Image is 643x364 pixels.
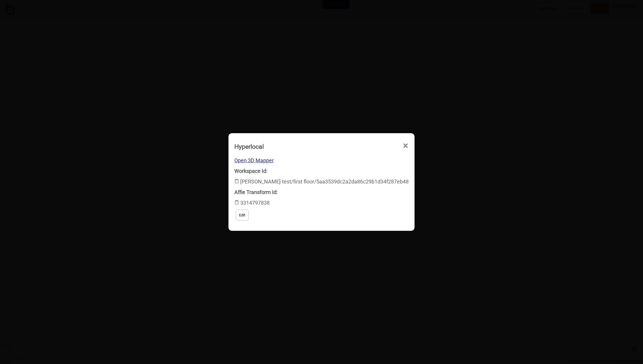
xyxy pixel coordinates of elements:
div: Hyperlocal [234,140,264,153]
span: × [402,136,409,156]
strong: Affie Transform Id: [234,189,278,195]
a: Open 3D Mapper [234,157,274,163]
div: [PERSON_NAME]-test/first floor/5aa3539dc2a2da86c29b1d34f287eb48 [234,166,409,187]
button: Edit [236,210,248,221]
div: 3314797838 [234,187,409,208]
strong: Workspace Id: [234,168,267,174]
